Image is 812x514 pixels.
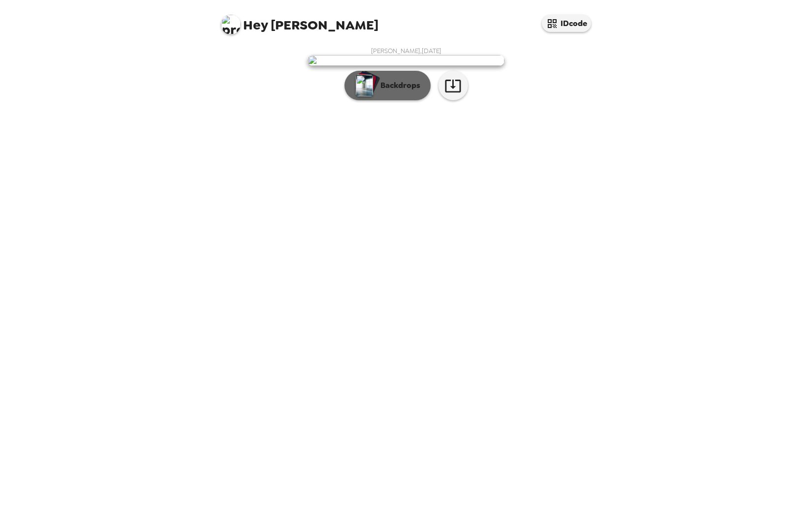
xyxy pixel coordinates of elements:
span: [PERSON_NAME] [221,10,378,32]
img: profile pic [221,15,241,34]
span: [PERSON_NAME] , [DATE] [371,47,441,55]
button: Backdrops [344,71,431,100]
img: user [308,55,504,66]
p: Backdrops [375,80,420,91]
button: IDcode [542,15,591,32]
span: Hey [243,16,268,34]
